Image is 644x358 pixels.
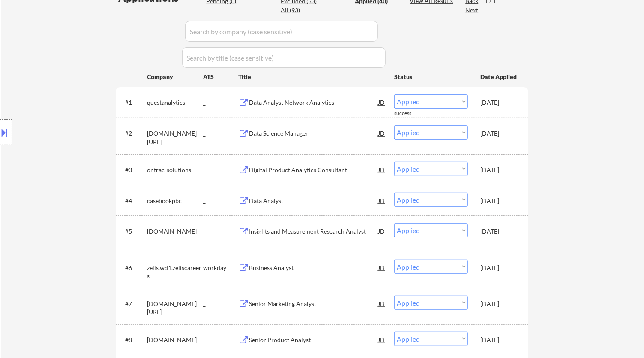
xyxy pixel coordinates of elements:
div: Date Applied [480,73,518,81]
div: [DOMAIN_NAME][URL] [147,129,203,146]
div: success [394,110,428,117]
div: ontrac-solutions [147,166,203,174]
div: Title [238,73,386,81]
div: All (93) [281,6,323,15]
div: JD [377,162,386,177]
div: #6 [125,264,140,272]
div: casebookpbc [147,197,203,205]
div: zelis.wd1.zeliscareers [147,264,203,280]
input: Search by title (case sensitive) [182,47,386,68]
div: Next [465,6,479,15]
div: [DATE] [480,197,518,205]
div: Insights and Measurement Research Analyst [249,227,378,236]
div: Senior Product Analyst [249,336,378,344]
div: Data Science Manager [249,129,378,138]
div: _ [203,336,238,344]
div: Business Analyst [249,264,378,272]
div: ATS [203,73,238,81]
div: JD [377,260,386,275]
div: [DOMAIN_NAME] [147,336,203,344]
div: #7 [125,300,140,308]
div: Digital Product Analytics Consultant [249,166,378,174]
div: JD [377,332,386,347]
div: _ [203,300,238,308]
div: JD [377,223,386,239]
div: Company [147,73,203,81]
div: _ [203,166,238,174]
div: Senior Marketing Analyst [249,300,378,308]
div: _ [203,227,238,236]
div: Data Analyst Network Analytics [249,98,378,107]
div: _ [203,98,238,107]
div: JD [377,94,386,110]
div: JD [377,125,386,141]
div: questanalytics [147,98,203,107]
div: Status [394,69,468,84]
div: [DATE] [480,300,518,308]
div: #8 [125,336,140,344]
div: _ [203,197,238,205]
div: [DATE] [480,166,518,174]
input: Search by company (case sensitive) [185,21,378,42]
div: [DATE] [480,227,518,236]
div: _ [203,129,238,138]
div: #5 [125,227,140,236]
div: workday [203,264,238,272]
div: [DOMAIN_NAME] [147,227,203,236]
div: [DOMAIN_NAME][URL] [147,300,203,316]
div: Data Analyst [249,197,378,205]
div: [DATE] [480,129,518,138]
div: JD [377,193,386,208]
div: [DATE] [480,336,518,344]
div: JD [377,296,386,311]
div: [DATE] [480,98,518,107]
div: [DATE] [480,264,518,272]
